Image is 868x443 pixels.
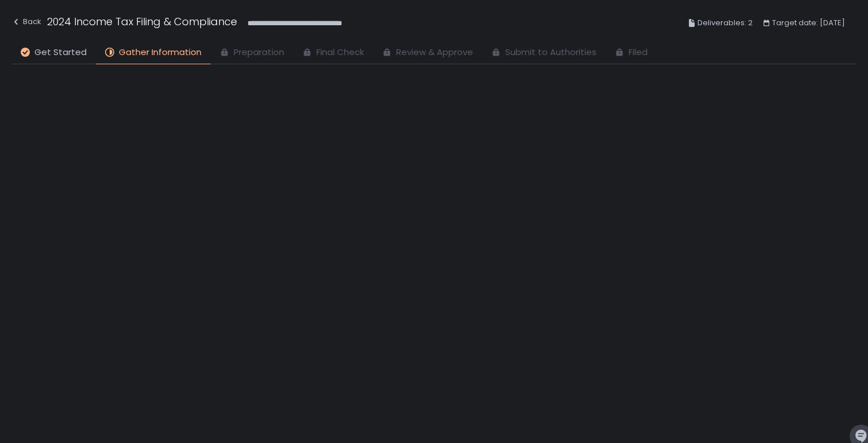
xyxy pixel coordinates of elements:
[47,14,237,29] h1: 2024 Income Tax Filing & Compliance
[316,46,364,59] span: Final Check
[396,46,473,59] span: Review & Approve
[11,14,41,33] button: Back
[11,15,41,29] div: Back
[119,46,201,59] span: Gather Information
[697,16,753,30] span: Deliverables: 2
[505,46,596,59] span: Submit to Authorities
[772,16,845,30] span: Target date: [DATE]
[34,46,87,59] span: Get Started
[234,46,284,59] span: Preparation
[629,46,648,59] span: Filed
